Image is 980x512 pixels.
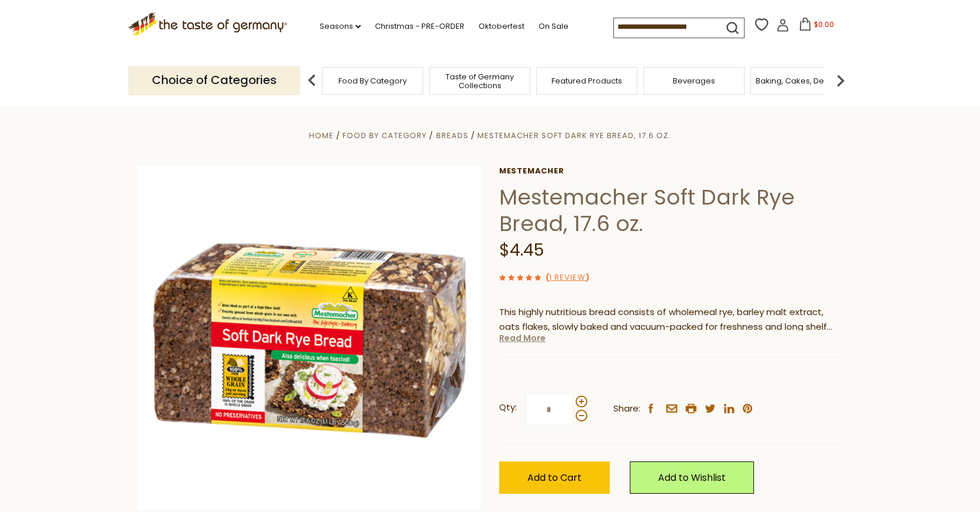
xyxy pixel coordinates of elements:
a: Mestemacher Soft Dark Rye Bread, 17.6 oz. [477,130,671,141]
button: Add to Cart [499,461,610,494]
button: $0.00 [792,18,842,35]
a: Baking, Cakes, Desserts [756,76,847,85]
a: Mestemacher [499,166,843,176]
img: previous arrow [300,69,324,92]
img: Mestemacher Soft Dark Rye Bread [137,166,481,510]
a: Breads [436,130,469,141]
input: Qty: [525,393,573,426]
a: Home [309,130,334,141]
span: Add to Cart [527,471,582,484]
strong: Qty: [499,400,517,415]
a: Seasons [320,20,361,33]
p: Choice of Categories [128,66,300,95]
p: This highly nutritious bread consists of wholemeal rye, barley malt extract, oats flakes, slowly ... [499,305,843,334]
a: Read More [499,332,546,344]
a: Food By Category [343,130,427,141]
span: ( ) [546,272,589,283]
a: On Sale [539,20,569,33]
a: 1 Review [549,272,586,284]
a: Featured Products [552,76,622,85]
span: Share: [613,401,640,416]
a: Taste of Germany Collections [433,72,527,90]
a: Oktoberfest [479,20,524,33]
span: $0.00 [814,19,834,29]
span: $4.45 [499,239,544,262]
a: Food By Category [338,76,407,85]
img: next arrow [829,69,852,92]
h1: Mestemacher Soft Dark Rye Bread, 17.6 oz. [499,184,843,237]
a: Christmas - PRE-ORDER [375,20,464,33]
a: Add to Wishlist [630,461,754,494]
a: Beverages [673,76,715,85]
